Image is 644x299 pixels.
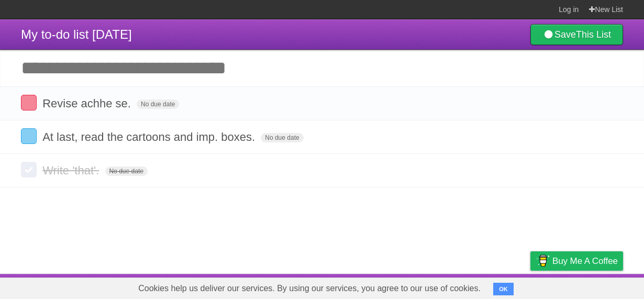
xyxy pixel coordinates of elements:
a: Suggest a feature [557,276,623,296]
span: No due date [137,99,179,109]
img: Buy me a coffee [536,252,550,270]
span: No due date [105,167,148,176]
span: No due date [261,133,303,142]
span: Revise achhe se. [42,97,134,110]
label: Done [21,95,37,110]
a: SaveThis List [530,24,623,45]
a: Developers [426,276,468,296]
span: My to-do list [DATE] [21,27,132,41]
span: Cookies help us deliver our services. By using our services, you agree to our use of cookies. [128,278,491,299]
a: Terms [481,276,504,296]
button: OK [493,283,514,295]
span: Buy me a coffee [552,252,618,270]
a: About [391,276,413,296]
span: At last, read the cartoons and imp. boxes. [42,130,258,143]
label: Done [21,162,37,178]
a: Buy me a coffee [530,251,623,271]
a: Privacy [517,276,544,296]
label: Done [21,128,37,144]
span: Write 'that'. [42,164,102,177]
b: This List [576,29,611,40]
